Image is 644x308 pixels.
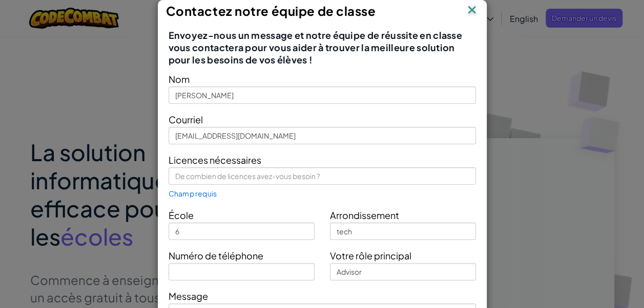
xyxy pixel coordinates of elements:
input: Enseignant, directeur, etc. [330,263,476,280]
span: Nom [169,73,190,85]
span: Courriel [169,114,203,125]
span: École [169,209,194,221]
span: Envoyez-nous un message et notre équipe de réussite en classe vous contactera pour vous aider à t... [169,29,476,66]
span: Message [169,290,208,302]
span: Numéro de téléphone [169,250,263,261]
input: De combien de licences avez-vous besoin ? [169,167,476,185]
span: Votre rôle principal [330,250,411,261]
span: Licences nécessaires [169,154,261,166]
span: Champ requis [169,189,217,197]
span: Arrondissement [330,209,399,221]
